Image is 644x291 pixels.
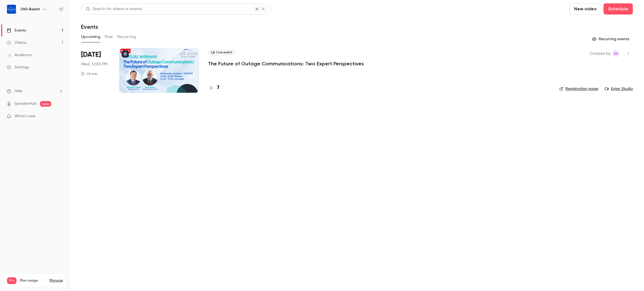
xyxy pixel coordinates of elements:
h6: Util-Assist [21,6,40,12]
span: Emily Henderson [613,50,619,57]
div: 45 min [81,71,98,76]
button: Recurring [117,32,136,41]
span: Plan usage [20,278,46,283]
a: 7 [208,84,219,92]
button: Recurring events [589,35,633,44]
button: Schedule [603,3,633,15]
div: Oct 1 Wed, 12:00 PM (America/Toronto) [81,48,110,93]
img: Util-Assist [7,5,16,14]
button: Upcoming [81,32,100,41]
div: Events [7,28,26,33]
span: What's new [15,113,35,119]
span: Help [15,88,23,94]
h1: Events [81,23,98,30]
span: [DATE] [81,50,101,59]
span: Created by [590,50,610,57]
a: Manage [49,278,63,283]
a: Registration page [559,86,598,92]
li: help-dropdown-opener [7,88,63,94]
div: Audience [7,52,32,58]
h4: 7 [217,84,219,92]
div: Settings [7,65,29,70]
span: Live event [208,49,236,56]
span: new [40,101,51,107]
span: EH [614,50,618,57]
div: Search for videos or events [86,6,142,12]
button: Past [105,32,113,41]
a: Enter Studio [605,86,633,92]
span: Wed, 12:00 PM [81,61,107,67]
a: The Future of Outage Communications: Two Expert Perspectives [208,60,364,67]
a: SpeakerHub [15,101,37,107]
button: New video [569,3,601,15]
div: Videos [7,40,27,46]
span: Pro [7,277,16,284]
